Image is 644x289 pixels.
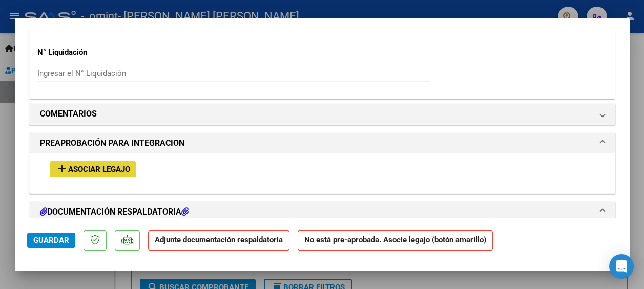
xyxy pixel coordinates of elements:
[30,202,615,222] mat-expansion-panel-header: DOCUMENTACIÓN RESPALDATORIA
[609,254,634,279] div: Open Intercom Messenger
[155,235,283,244] strong: Adjunte documentación respaldatoria
[40,137,184,149] h1: PREAPROBACIÓN PARA INTEGRACION
[298,230,493,251] strong: No está pre-aprobada. Asocie legajo (botón amarillo)
[40,108,97,120] h1: COMENTARIOS
[37,47,209,59] p: N° Liquidación
[68,165,130,174] span: Asociar Legajo
[40,206,189,218] h1: DOCUMENTACIÓN RESPALDATORIA
[30,133,615,153] mat-expansion-panel-header: PREAPROBACIÓN PARA INTEGRACION
[56,162,68,175] mat-icon: add
[30,104,615,124] mat-expansion-panel-header: COMENTARIOS
[33,236,69,245] span: Guardar
[50,161,136,177] button: Asociar Legajo
[27,233,75,248] button: Guardar
[30,153,615,193] div: PREAPROBACIÓN PARA INTEGRACION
